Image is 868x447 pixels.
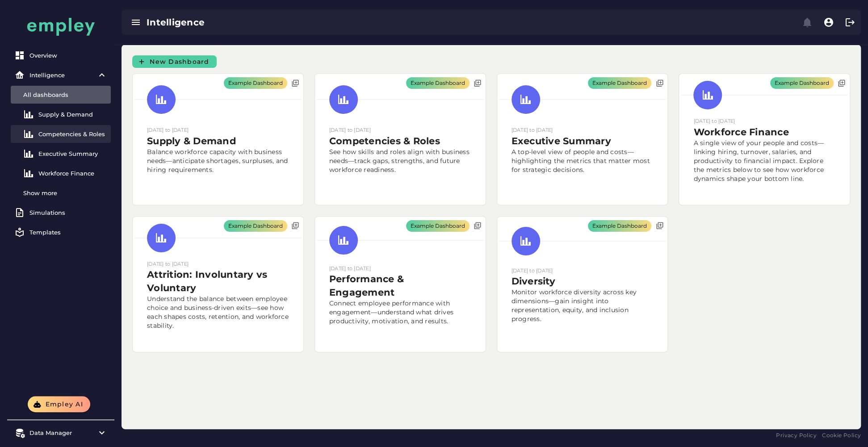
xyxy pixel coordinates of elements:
[11,223,111,241] a: Templates
[11,125,111,143] a: Competencies & Roles
[11,145,111,163] a: Executive Summary
[11,105,111,123] a: Supply & Demand
[29,429,92,436] div: Data Manager
[29,209,107,216] div: Simulations
[38,130,107,138] div: Competencies & Roles
[23,189,107,196] div: Show more
[149,58,210,66] span: New Dashboard
[38,170,107,177] div: Workforce Finance
[822,431,861,440] a: Cookie Policy
[45,400,83,408] span: Empley AI
[147,16,472,29] div: Intelligence
[132,55,217,68] button: New Dashboard
[29,52,107,59] div: Overview
[38,111,107,118] div: Supply & Demand
[38,150,107,157] div: Executive Summary
[11,46,111,64] a: Overview
[28,396,90,412] button: Empley AI
[776,431,817,440] a: Privacy Policy
[11,86,111,104] a: All dashboards
[29,229,107,236] div: Templates
[29,71,92,79] div: Intelligence
[11,164,111,182] a: Workforce Finance
[23,91,107,98] div: All dashboards
[11,204,111,221] a: Simulations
